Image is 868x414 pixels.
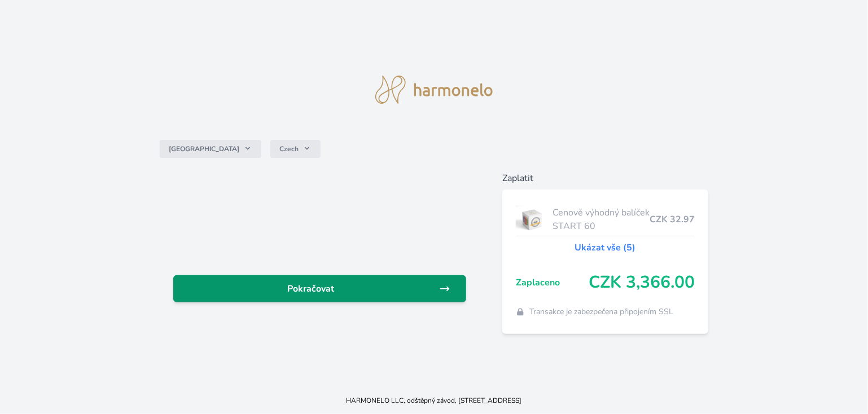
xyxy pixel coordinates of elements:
span: Pokračovat [182,282,439,296]
span: Transakce je zabezpečena připojením SSL [529,306,673,318]
img: start.jpg [516,205,548,234]
span: CZK 3,366.00 [589,272,695,293]
img: logo.svg [375,76,493,104]
span: Cenově výhodný balíček START 60 [553,206,650,233]
span: [GEOGRAPHIC_DATA] [169,144,239,153]
button: [GEOGRAPHIC_DATA] [160,140,261,158]
button: Czech [270,140,321,158]
span: Czech [279,144,299,153]
a: Ukázat vše (5) [575,241,636,254]
span: CZK 32.97 [650,213,695,226]
h6: Zaplatit [502,171,708,185]
span: Zaplaceno [516,276,589,289]
a: Pokračovat [173,275,466,302]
